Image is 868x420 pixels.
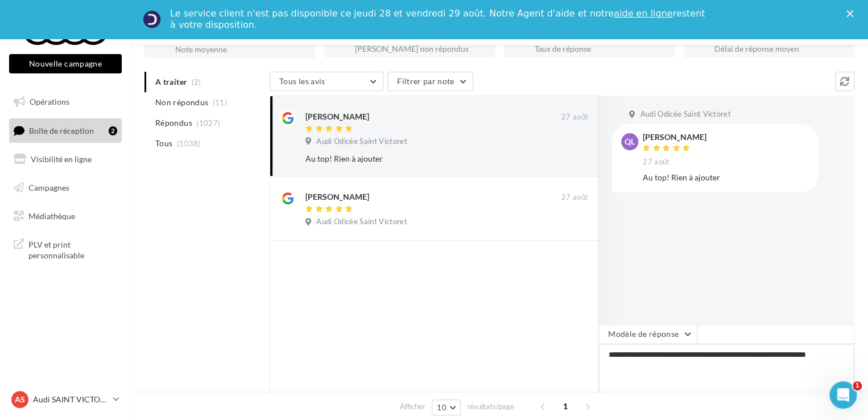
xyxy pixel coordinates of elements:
a: Campagnes [7,176,124,200]
a: aide en ligne [614,8,672,19]
button: Modèle de réponse [598,324,697,344]
div: [PERSON_NAME] [305,111,369,122]
div: Le service client n'est pas disponible ce jeudi 28 et vendredi 29 août. Notre Agent d'aide et not... [170,8,707,31]
span: Médiathèque [28,211,75,220]
span: 1 [556,397,574,415]
img: Profile image for Service-Client [143,10,161,28]
span: QL [625,136,635,147]
button: Nouvelle campagne [9,54,122,73]
span: Campagnes [28,183,69,192]
div: [PERSON_NAME] [305,191,369,203]
span: Audi Odicée Saint Victoret [640,109,730,120]
div: Au top! Rien à ajouter [643,172,809,183]
a: Boîte de réception2 [7,118,124,143]
a: Médiathèque [7,204,124,228]
span: Visibilité en ligne [31,154,92,164]
div: Fermer [846,10,858,17]
a: Visibilité en ligne [7,147,124,171]
span: Boîte de réception [29,125,94,135]
div: 2 [109,126,117,135]
span: résultats/page [467,401,514,412]
button: 10 [432,400,461,415]
span: 27 août [561,112,588,122]
button: Tous les avis [270,72,383,91]
a: PLV et print personnalisable [7,232,124,266]
a: Opérations [7,90,124,114]
span: 1 [853,381,862,390]
span: Répondus [155,117,192,129]
span: (1038) [177,139,201,148]
span: Tous [155,138,172,149]
span: 10 [437,403,447,412]
span: Tous les avis [279,76,325,86]
div: [PERSON_NAME] [643,133,706,141]
span: Afficher [400,401,425,412]
p: Audi SAINT VICTORET [33,394,109,405]
div: [PERSON_NAME] non répondus [355,45,486,53]
a: AS Audi SAINT VICTORET [9,389,122,410]
span: Non répondus [155,97,208,108]
span: (1027) [196,118,220,127]
span: Opérations [30,97,69,106]
button: Filtrer par note [387,72,473,91]
span: PLV et print personnalisable [28,237,117,261]
div: Taux de réponse [535,45,666,53]
iframe: Intercom live chat [829,381,857,409]
div: Délai de réponse moyen [714,45,845,53]
span: (11) [213,98,227,107]
span: Audi Odicée Saint Victoret [316,217,407,227]
span: Audi Odicée Saint Victoret [316,137,407,147]
span: 27 août [561,192,588,203]
span: 27 août [643,157,669,167]
span: AS [15,394,25,405]
div: Au top! Rien à ajouter [305,153,514,164]
div: Note moyenne [175,46,306,53]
